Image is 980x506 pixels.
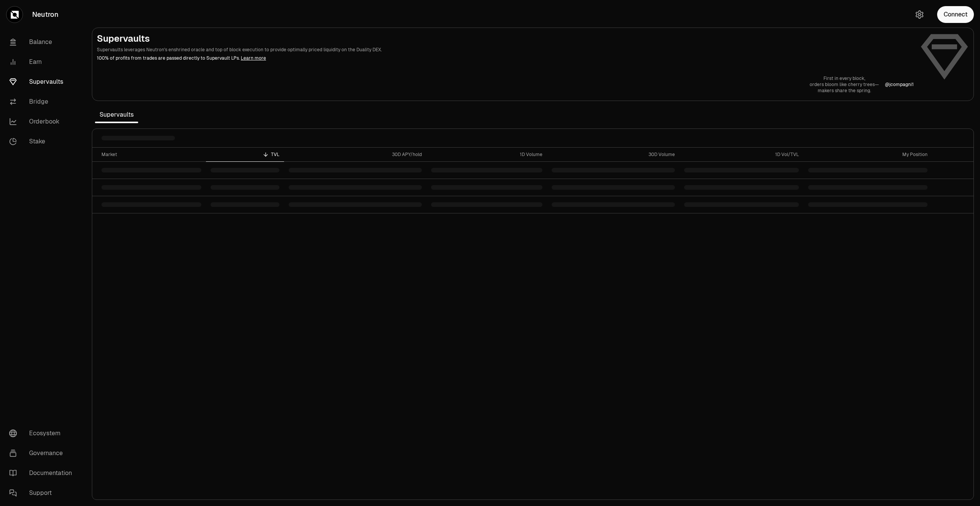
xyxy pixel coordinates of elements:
[937,6,974,23] button: Connect
[552,151,675,158] div: 30D Volume
[885,81,914,88] p: @ jcompagni1
[810,75,879,94] a: First in every block,orders bloom like cherry trees—makers share the spring.
[101,151,201,158] div: Market
[808,151,928,158] div: My Position
[97,46,914,53] p: Supervaults leverages Neutron's enshrined oracle and top of block execution to provide optimally ...
[810,75,879,81] p: First in every block,
[3,92,83,112] a: Bridge
[3,483,83,503] a: Support
[289,151,422,158] div: 30D APY/hold
[95,107,138,122] span: Supervaults
[885,81,914,88] a: @jcompagni1
[684,151,799,158] div: 1D Vol/TVL
[211,151,279,158] div: TVL
[810,81,879,88] p: orders bloom like cherry trees—
[431,151,542,158] div: 1D Volume
[97,55,914,62] p: 100% of profits from trades are passed directly to Supervault LPs.
[3,52,83,72] a: Earn
[3,443,83,463] a: Governance
[97,33,914,45] h2: Supervaults
[3,132,83,151] a: Stake
[3,463,83,483] a: Documentation
[3,112,83,132] a: Orderbook
[3,72,83,92] a: Supervaults
[3,423,83,443] a: Ecosystem
[241,55,266,61] a: Learn more
[810,88,879,94] p: makers share the spring.
[3,32,83,52] a: Balance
